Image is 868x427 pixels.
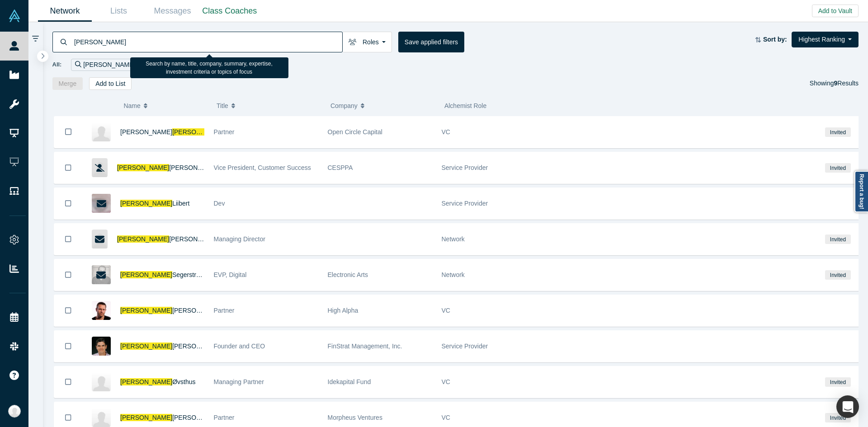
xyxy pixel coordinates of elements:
span: [PERSON_NAME] [120,307,172,314]
div: [PERSON_NAME] [71,59,146,71]
span: Network [442,235,465,243]
span: Invited [825,377,850,387]
span: [PERSON_NAME] [120,271,172,278]
img: Jens Kristian Damsgaard's Profile Image [92,122,111,141]
span: Managing Director [214,235,265,243]
span: All: [52,60,62,69]
span: [PERSON_NAME] [120,200,172,207]
button: Bookmark [54,366,82,398]
button: Highest Ranking [792,32,859,47]
span: [PERSON_NAME] [120,128,172,136]
span: Company [330,96,358,115]
button: Bookmark [54,331,82,362]
a: [PERSON_NAME]Liibert [120,200,189,207]
span: Invited [825,270,850,280]
img: Kristian Øvsthus's Profile Image [92,372,111,391]
span: VC [442,128,450,136]
button: Remove Filter [135,60,142,70]
div: Showing [810,77,859,90]
span: Segerstrale [172,271,205,278]
span: FinStrat Management, Inc. [328,343,402,350]
a: Report a bug! [854,171,868,212]
span: Service Provider [442,200,488,207]
span: Electronic Arts [328,271,368,278]
img: Kristian Andersen's Profile Image [92,301,111,320]
span: CESPPA [328,164,353,171]
img: Anna Sanchez's Account [8,405,21,418]
a: [PERSON_NAME][PERSON_NAME] [117,164,221,171]
button: Merge [52,77,83,90]
span: [PERSON_NAME] [169,235,221,243]
span: VC [442,378,450,385]
a: [PERSON_NAME][PERSON_NAME] [120,128,257,136]
span: Dev [214,200,225,207]
span: Partner [214,128,235,136]
button: Roles [342,32,392,52]
span: Title [217,96,228,115]
a: Class Coaches [199,0,260,22]
span: [PERSON_NAME] [172,307,224,314]
span: Invited [825,235,850,244]
span: Founder and CEO [214,343,265,350]
span: EVP, Digital [214,271,247,278]
button: Bookmark [54,188,82,219]
span: Partner [214,307,235,314]
button: Bookmark [54,259,82,291]
strong: 9 [834,80,838,87]
span: Morpheus Ventures [328,414,382,421]
a: [PERSON_NAME][PERSON_NAME] [120,414,224,421]
span: Network [442,271,465,278]
span: [PERSON_NAME] [172,343,224,350]
a: Lists [92,0,146,22]
span: [PERSON_NAME] [120,378,172,385]
span: [PERSON_NAME] [172,414,224,421]
span: Invited [825,413,850,422]
img: Kristian Blaszczynski's Profile Image [92,408,111,427]
span: VC [442,414,450,421]
span: Alchemist Role [444,102,486,109]
a: Network [38,0,92,22]
a: [PERSON_NAME][PERSON_NAME] [117,235,221,243]
a: [PERSON_NAME][PERSON_NAME] [120,343,224,350]
img: Alchemist Vault Logo [8,9,21,22]
span: Service Provider [442,343,488,350]
span: Vice President, Customer Success [214,164,311,171]
span: VC [442,307,450,314]
span: Open Circle Capital [328,128,382,136]
input: Search by name, title, company, summary, expertise, investment criteria or topics of focus [73,31,342,52]
span: [PERSON_NAME] [172,128,224,136]
span: Name [123,96,140,115]
span: [PERSON_NAME] [120,343,172,350]
a: [PERSON_NAME][PERSON_NAME] [120,307,224,314]
button: Bookmark [54,224,82,255]
span: Liibert [172,200,189,207]
button: Name [123,96,207,115]
button: Save applied filters [398,32,464,52]
a: [PERSON_NAME]Øvsthus [120,378,196,385]
button: Add to List [89,77,132,90]
span: Øvsthus [172,378,195,385]
a: [PERSON_NAME]Segerstrale [120,271,205,278]
span: Invited [825,163,850,173]
span: Managing Partner [214,378,264,385]
span: [PERSON_NAME] [117,235,169,243]
button: Add to Vault [812,5,859,17]
button: Bookmark [54,152,82,183]
button: Title [217,96,321,115]
span: [PERSON_NAME] [120,414,172,421]
span: Idekapital Fund [328,378,371,385]
span: [PERSON_NAME] [117,164,169,171]
span: Invited [825,127,850,137]
span: High Alpha [328,307,359,314]
button: Company [330,96,435,115]
span: Results [834,80,859,87]
button: Bookmark [54,295,82,326]
span: [PERSON_NAME] [169,164,221,171]
img: Kristian Marquez's Profile Image [92,337,111,356]
a: Messages [146,0,199,22]
button: Bookmark [54,116,82,148]
span: Partner [214,414,235,421]
span: Service Provider [442,164,488,171]
strong: Sort by: [763,36,787,43]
